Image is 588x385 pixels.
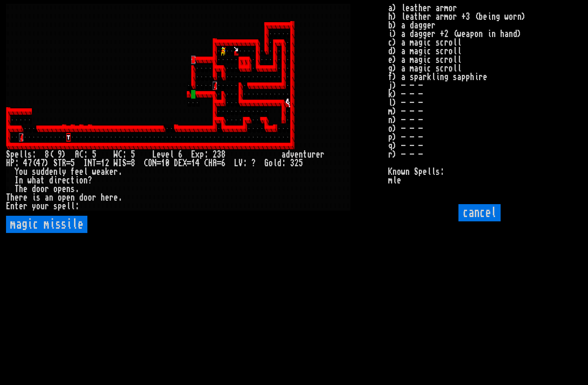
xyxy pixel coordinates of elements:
div: S [6,150,10,159]
div: r [58,176,62,185]
div: X [183,159,187,168]
div: n [19,176,23,185]
div: u [307,150,312,159]
div: 8 [221,150,226,159]
div: d [79,193,84,202]
div: 6 [178,150,183,159]
div: 2 [213,150,217,159]
div: d [49,176,53,185]
div: 3 [290,159,294,168]
div: x [195,150,200,159]
div: A [213,159,217,168]
div: n [10,202,15,211]
div: 8 [131,159,135,168]
div: ) [62,150,66,159]
div: s [53,202,58,211]
div: W [114,150,118,159]
div: T [15,185,19,193]
stats: a) leather armor h) leather armor +3 (being worn) b) a dagger i) a dagger +2 (weapon in hand) c) ... [388,4,582,119]
div: o [84,193,88,202]
div: h [10,193,15,202]
div: s [36,193,40,202]
div: p [10,150,15,159]
div: = [66,159,71,168]
div: o [269,159,273,168]
div: i [32,193,36,202]
div: e [79,168,84,176]
div: 0 [165,159,170,168]
div: 5 [92,150,96,159]
div: n [49,193,53,202]
div: n [84,176,88,185]
div: e [62,176,66,185]
div: N [88,159,92,168]
div: ? [88,176,92,185]
div: v [290,150,294,159]
div: e [66,193,71,202]
div: : [32,150,36,159]
div: ? [251,159,256,168]
div: e [316,150,320,159]
div: P [10,159,15,168]
div: a [36,176,40,185]
div: s [32,168,36,176]
div: o [40,185,45,193]
div: r [320,150,325,159]
div: o [53,185,58,193]
input: magic missile [6,216,87,233]
div: d [45,168,49,176]
div: i [75,176,79,185]
div: s [71,185,75,193]
div: e [294,150,299,159]
div: l [84,168,88,176]
div: : [243,159,247,168]
div: 4 [195,159,200,168]
div: r [45,202,49,211]
div: . [75,185,79,193]
div: h [19,185,23,193]
div: ( [49,150,53,159]
div: V [238,159,243,168]
div: a [282,150,286,159]
div: k [105,168,109,176]
div: E [178,159,183,168]
div: e [109,168,114,176]
div: l [58,168,62,176]
div: 4 [36,159,40,168]
div: 9 [58,150,62,159]
div: = [217,159,221,168]
div: l [170,150,174,159]
div: r [109,193,114,202]
div: 6 [221,159,226,168]
div: y [32,202,36,211]
div: = [96,159,101,168]
div: r [45,185,49,193]
div: l [66,202,71,211]
div: r [312,150,316,159]
div: W [114,159,118,168]
div: E [6,202,10,211]
div: c [66,176,71,185]
div: T [58,159,62,168]
div: e [19,202,23,211]
div: A [75,150,79,159]
div: d [277,159,282,168]
div: e [165,150,170,159]
div: 7 [40,159,45,168]
div: s [28,150,32,159]
div: = [187,159,191,168]
div: 8 [45,150,49,159]
div: l [19,150,23,159]
div: r [19,193,23,202]
div: 5 [131,150,135,159]
div: e [15,150,19,159]
div: h [101,193,105,202]
div: l [23,150,28,159]
div: : [84,150,88,159]
div: o [36,185,40,193]
div: O [148,159,152,168]
div: u [23,168,28,176]
div: ) [45,159,49,168]
div: : [282,159,286,168]
div: l [71,202,75,211]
